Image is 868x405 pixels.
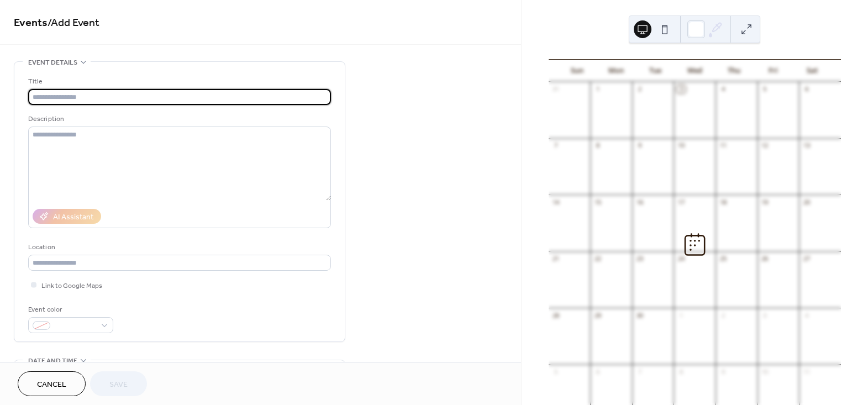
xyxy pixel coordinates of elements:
div: 1 [593,85,602,93]
div: 1 [677,311,685,319]
div: 10 [761,367,769,376]
div: Sun [557,60,597,82]
div: Tue [636,60,675,82]
div: 2 [719,311,727,319]
div: 30 [635,311,644,319]
div: 17 [677,198,685,206]
div: 8 [593,141,602,150]
div: Wed [675,60,714,82]
div: 2 [635,85,644,93]
div: Title [28,76,329,87]
div: 18 [719,198,727,206]
div: Description [28,113,329,125]
div: 5 [552,367,560,376]
div: 31 [552,85,560,93]
div: 4 [719,85,727,93]
div: 6 [593,367,602,376]
button: Cancel [18,371,86,396]
div: 14 [552,198,560,206]
div: 24 [677,255,685,263]
div: 9 [719,367,727,376]
div: 6 [802,85,811,93]
div: Thu [714,60,754,82]
div: 8 [677,367,685,376]
div: 25 [719,255,727,263]
div: 26 [761,255,769,263]
div: 29 [593,311,602,319]
div: 11 [802,367,811,376]
div: 7 [635,367,644,376]
div: Fri [754,60,793,82]
div: 16 [635,198,644,206]
a: Events [14,12,48,34]
div: 5 [761,85,769,93]
span: Date and time [28,355,77,367]
div: 20 [802,198,811,206]
div: 11 [719,141,727,150]
div: Sat [793,60,832,82]
div: 15 [593,198,602,206]
span: / Add Event [48,12,99,34]
span: Cancel [37,379,66,391]
div: 23 [635,255,644,263]
div: Mon [597,60,636,82]
div: 13 [802,141,811,150]
div: 3 [761,311,769,319]
div: Event color [28,304,111,315]
div: 4 [802,311,811,319]
div: 10 [677,141,685,150]
div: 27 [802,255,811,263]
span: Link to Google Maps [41,280,102,292]
span: Event details [28,57,77,69]
div: 21 [552,255,560,263]
div: 19 [761,198,769,206]
div: 12 [761,141,769,150]
div: Location [28,241,329,253]
div: 22 [593,255,602,263]
div: 28 [552,311,560,319]
div: 9 [635,141,644,150]
div: 7 [552,141,560,150]
div: 3 [677,85,685,93]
